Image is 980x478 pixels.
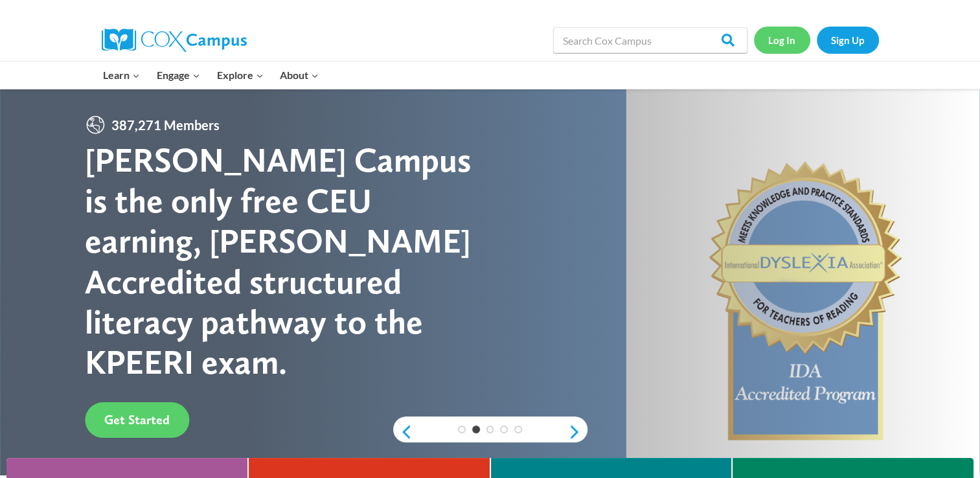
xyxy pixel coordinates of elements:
[148,62,209,89] button: Child menu of Engage
[106,115,225,135] span: 387,271 Members
[754,27,879,53] nav: Secondary Navigation
[85,402,189,438] a: Get Started
[500,426,508,433] a: 4
[472,426,480,433] a: 2
[95,62,149,89] button: Child menu of Learn
[553,27,747,53] input: Search Cox Campus
[817,27,879,53] a: Sign Up
[271,62,327,89] button: Child menu of About
[754,27,810,53] a: Log In
[514,426,522,433] a: 5
[95,62,327,89] nav: Primary Navigation
[393,424,413,440] a: previous
[85,140,490,382] div: [PERSON_NAME] Campus is the only free CEU earning, [PERSON_NAME] Accredited structured literacy p...
[568,424,587,440] a: next
[486,426,494,433] a: 3
[102,28,247,52] img: Cox Campus
[104,412,170,427] span: Get Started
[209,62,272,89] button: Child menu of Explore
[393,419,587,445] div: content slider buttons
[458,426,466,433] a: 1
